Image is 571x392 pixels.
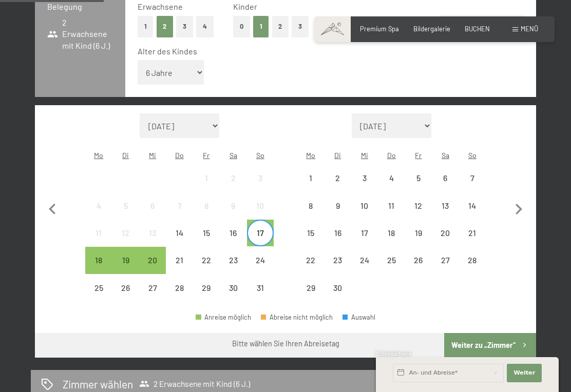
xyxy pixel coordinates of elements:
div: Abreise möglich [112,247,139,273]
div: Abreise nicht möglich [220,192,246,219]
div: Mon Sep 08 2025 [297,192,324,219]
h3: Belegung [47,1,113,12]
div: 2 [221,174,245,199]
div: 18 [86,256,111,281]
div: Tue Aug 05 2025 [112,192,139,219]
div: Abreise nicht möglich [166,275,193,301]
button: 4 [196,16,214,37]
div: Abreise nicht möglich [193,165,220,191]
div: Abreise nicht möglich [405,220,432,246]
div: 20 [140,256,165,281]
div: Wed Aug 13 2025 [139,220,166,246]
div: Abreise nicht möglich [459,247,485,273]
div: Sat Aug 02 2025 [220,165,246,191]
div: Abreise nicht möglich [459,165,485,191]
div: Abreise nicht möglich [261,314,333,321]
div: Abreise nicht möglich [247,275,274,301]
div: Abreise nicht möglich [193,220,220,246]
div: Fri Aug 01 2025 [193,165,220,191]
div: Fri Sep 12 2025 [405,192,432,219]
div: Abreise nicht möglich [378,192,405,219]
span: BUCHEN [465,25,490,33]
button: 3 [292,16,309,37]
button: Nächster Monat [508,113,529,302]
div: 6 [140,202,165,226]
span: Schnellanfrage [376,351,411,357]
div: Sun Sep 21 2025 [459,220,485,246]
div: Thu Sep 18 2025 [378,220,405,246]
span: Kinder [233,2,257,11]
div: 19 [406,229,431,253]
div: Abreise nicht möglich [193,247,220,273]
div: Abreise nicht möglich [459,192,485,219]
span: Premium Spa [360,25,399,33]
div: Abreise nicht möglich [432,220,459,246]
div: Abreise möglich [85,247,112,273]
div: 13 [140,229,165,253]
div: 10 [352,202,377,226]
abbr: Donnerstag [387,151,396,160]
button: Vorheriger Monat [42,113,63,302]
div: Abreise nicht möglich [166,247,193,273]
abbr: Mittwoch [361,151,368,160]
div: Abreise nicht möglich [351,192,378,219]
div: 4 [86,202,111,226]
div: Sat Aug 09 2025 [220,192,246,219]
button: Weiter [507,364,542,382]
div: Mon Sep 15 2025 [297,220,324,246]
div: 19 [113,256,138,281]
div: Abreise nicht möglich [378,220,405,246]
div: Mon Aug 25 2025 [85,275,112,301]
div: Abreise nicht möglich [297,247,324,273]
div: 7 [167,202,192,226]
div: Abreise nicht möglich [247,165,274,191]
div: Abreise nicht möglich [297,275,324,301]
div: 28 [167,284,192,308]
div: 15 [194,229,219,253]
div: Mon Aug 18 2025 [85,247,112,273]
div: 22 [298,256,323,281]
div: Mon Sep 22 2025 [297,247,324,273]
div: 3 [352,174,377,199]
div: Wed Sep 24 2025 [351,247,378,273]
div: Abreise nicht möglich [405,192,432,219]
span: 2 Erwachsene mit Kind (6 J.) [139,379,250,389]
div: 20 [433,229,458,253]
div: Sun Sep 07 2025 [459,165,485,191]
div: Abreise nicht möglich [351,247,378,273]
div: Wed Sep 10 2025 [351,192,378,219]
div: 1 [194,174,219,199]
div: Sun Aug 10 2025 [247,192,274,219]
div: Abreise nicht möglich [166,192,193,219]
div: Sat Aug 16 2025 [220,220,246,246]
div: Sat Sep 27 2025 [432,247,459,273]
div: 16 [325,229,350,253]
button: 3 [176,16,193,37]
abbr: Samstag [230,151,237,160]
div: Mon Aug 04 2025 [85,192,112,219]
div: Fri Sep 26 2025 [405,247,432,273]
div: 17 [248,229,273,253]
div: Abreise nicht möglich [324,192,351,219]
div: Fri Aug 22 2025 [193,247,220,273]
div: 8 [194,202,219,226]
div: Fri Aug 29 2025 [193,275,220,301]
div: Tue Sep 09 2025 [324,192,351,219]
div: Tue Sep 16 2025 [324,220,351,246]
div: 5 [113,202,138,226]
div: 3 [248,174,273,199]
abbr: Freitag [203,151,210,160]
abbr: Montag [94,151,103,160]
div: Fri Aug 15 2025 [193,220,220,246]
div: Wed Aug 27 2025 [139,275,166,301]
div: 16 [221,229,245,253]
div: Abreise nicht möglich [432,165,459,191]
div: Abreise nicht möglich [351,165,378,191]
button: 2 [272,16,289,37]
div: Thu Sep 11 2025 [378,192,405,219]
div: Abreise nicht möglich [112,275,139,301]
div: 11 [379,202,404,226]
div: 5 [406,174,431,199]
div: Sat Sep 06 2025 [432,165,459,191]
div: 30 [325,284,350,308]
